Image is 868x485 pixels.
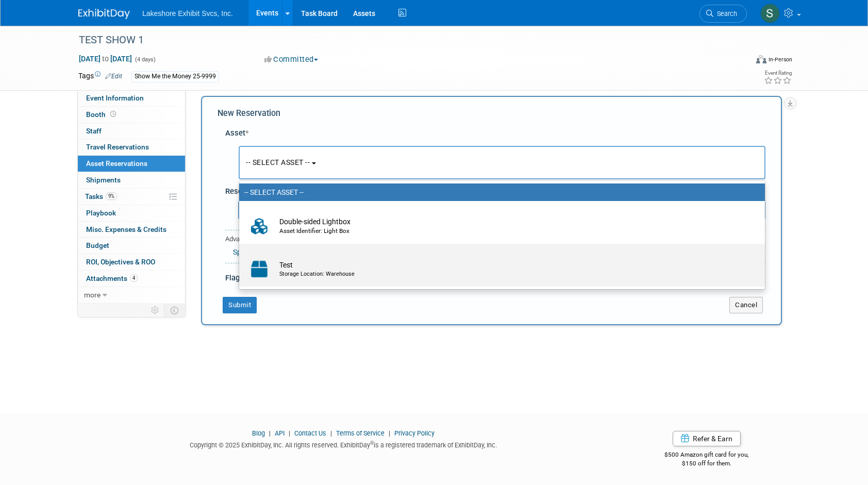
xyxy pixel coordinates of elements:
a: Specify Shipping Logistics Category [233,248,347,256]
a: more [78,287,185,303]
span: 9% [106,192,117,200]
span: ROI, Objectives & ROO [86,258,155,266]
span: Booth not reserved yet [108,110,118,118]
img: ExhibitDay [78,9,130,19]
div: Asset Identifier: Light Box [279,227,744,236]
span: to [101,55,110,63]
img: Stephen Hurn [760,4,780,23]
a: Event Information [78,90,185,106]
span: Asset Reservations [86,159,147,168]
span: Lakeshore Exhibit Svcs, Inc. [142,9,233,18]
span: Search [713,10,737,18]
span: Shipments [86,176,121,184]
span: Playbook [86,209,116,217]
div: Event Format [686,54,792,69]
span: Staff [86,127,102,135]
div: Show Me the Money 25-9999 [131,71,219,82]
td: Test [274,258,744,280]
span: [DATE] [DATE] [78,54,132,63]
span: Travel Reservations [86,143,149,151]
span: Event Information [86,94,144,102]
button: Submit [223,297,257,313]
a: Blog [252,429,265,437]
span: | [266,429,273,437]
a: ROI, Objectives & ROO [78,254,185,270]
td: Double-sided Lightbox [274,215,744,238]
td: Tags [78,71,122,82]
div: Event Rating [764,71,792,76]
td: Toggle Event Tabs [164,304,186,317]
a: Budget [78,238,185,254]
a: Tasks9% [78,189,185,205]
div: Copyright © 2025 ExhibitDay, Inc. All rights reserved. ExhibitDay is a registered trademark of Ex... [78,438,608,450]
div: $500 Amazon gift card for you, [624,444,790,467]
span: | [286,429,293,437]
span: Flag: [225,273,242,282]
a: Misc. Expenses & Credits [78,222,185,238]
span: Misc. Expenses & Credits [86,225,166,233]
span: | [328,429,335,437]
div: $150 off for them. [624,459,790,468]
div: Storage Location: Warehouse [279,270,744,278]
a: Playbook [78,205,185,221]
span: Booth [86,110,118,119]
a: Edit [105,73,122,80]
img: Format-Inperson.png [756,55,766,63]
span: -- SELECT ASSET -- [246,158,310,166]
div: TEST SHOW 1 [75,31,731,49]
span: New Reservation [218,108,280,118]
span: Attachments [86,274,138,282]
div: Reservation Notes [225,186,765,197]
button: Committed [261,54,322,65]
a: Search [699,5,747,23]
div: Advanced Options [225,235,765,244]
span: 4 [130,274,138,282]
div: In-Person [768,56,792,63]
a: Asset Reservations [78,156,185,172]
img: Capital-Asset-Icon-2.png [244,258,274,280]
span: | [386,429,393,437]
label: -- SELECT ASSET -- [244,186,755,199]
button: Cancel [729,297,763,313]
a: Travel Reservations [78,139,185,155]
a: Booth [78,107,185,123]
a: API [275,429,285,437]
a: Staff [78,123,185,139]
a: Contact Us [294,429,326,437]
a: Shipments [78,172,185,188]
span: more [84,291,101,299]
a: Refer & Earn [673,431,741,446]
a: Attachments4 [78,271,185,287]
span: (4 days) [134,56,156,63]
sup: ® [370,440,374,446]
div: Asset [225,128,765,139]
span: Tasks [85,192,117,200]
a: Privacy Policy [394,429,435,437]
span: Budget [86,241,109,249]
button: -- SELECT ASSET -- [239,146,765,179]
td: Personalize Event Tab Strip [146,304,164,317]
img: Collateral-Icon-2.png [244,215,274,238]
a: Terms of Service [336,429,385,437]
